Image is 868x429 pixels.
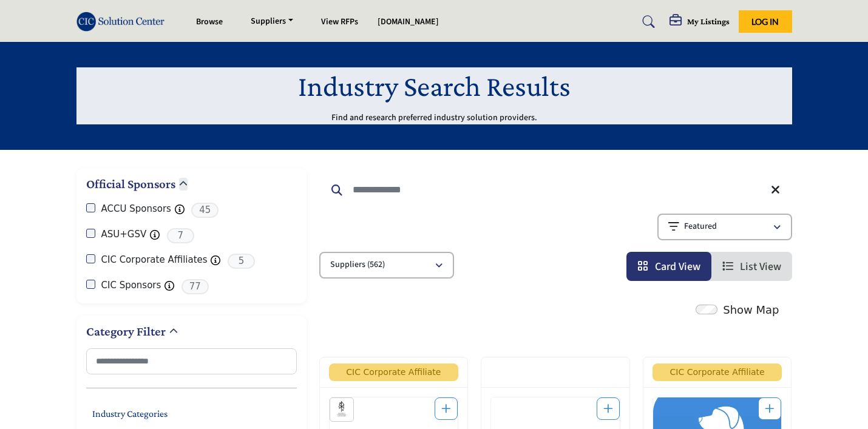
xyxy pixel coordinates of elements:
[181,279,209,294] span: 77
[653,363,782,381] span: CIC Corporate Affiliate
[101,202,171,216] label: ACCU Sponsors
[76,12,171,32] img: Site Logo
[655,259,700,274] span: Card View
[319,252,454,279] button: Suppliers (562)
[101,253,208,267] label: CIC Corporate Affiliates
[101,228,147,242] label: ASU+GSV
[228,254,255,269] span: 5
[319,175,792,204] input: Search Keyword
[92,407,168,421] button: Industry Categories
[86,323,166,340] h2: Category Filter
[86,254,95,263] input: CIC Corporate Affiliates checkbox
[191,203,219,218] span: 45
[378,16,439,28] a: [DOMAIN_NAME]
[196,16,223,28] a: Browse
[86,229,95,238] input: ASU+GSV checkbox
[242,13,302,30] a: Suppliers
[670,15,730,29] div: My Listings
[711,252,792,281] li: List View
[167,228,194,243] span: 7
[687,16,730,27] h5: My Listings
[637,259,700,274] a: View Card
[739,10,792,33] button: Log In
[86,175,175,193] h2: Official Sponsors
[631,12,663,32] a: Search
[329,363,459,381] span: CIC Corporate Affiliate
[765,402,775,417] a: Add To List
[751,16,779,27] span: Log In
[298,67,571,105] h1: Industry Search Results
[441,402,451,417] a: Add To List
[86,280,95,289] input: CIC Sponsors checkbox
[740,259,781,274] span: List View
[321,16,358,28] a: View RFPs
[333,401,350,418] img: ACCU Sponsors Badge Icon
[723,302,779,318] label: Show Map
[684,221,717,233] p: Featured
[722,259,781,274] a: View List
[603,402,613,417] a: Add To List
[657,214,792,240] button: Featured
[331,112,537,124] p: Find and research preferred industry solution providers.
[86,203,95,212] input: ACCU Sponsors checkbox
[626,252,711,281] li: Card View
[86,348,297,374] input: Search Category
[101,279,161,292] label: CIC Sponsors
[330,259,385,271] p: Suppliers (562)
